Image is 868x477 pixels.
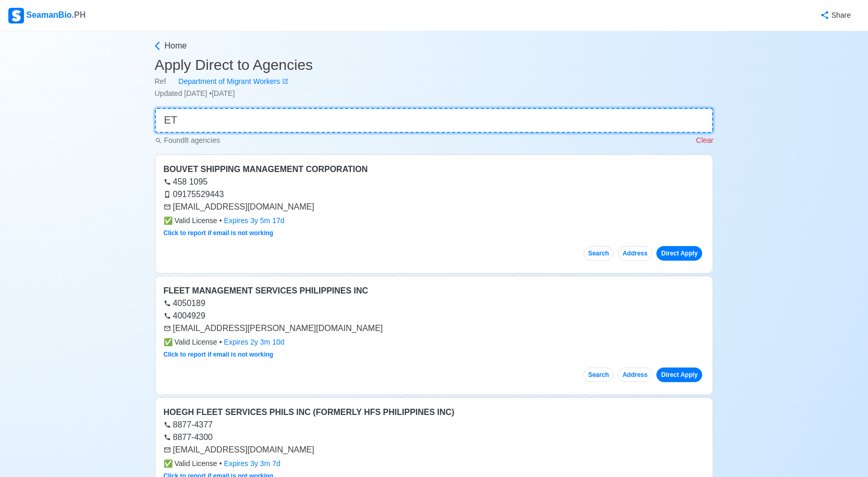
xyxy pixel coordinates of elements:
button: Address [618,368,652,382]
span: .PH [72,10,86,19]
div: • [164,458,705,469]
div: Expires 3y 5m 17d [224,215,285,226]
div: [EMAIL_ADDRESS][PERSON_NAME][DOMAIN_NAME] [164,322,705,335]
a: 458 1095 [164,177,208,186]
span: check [164,216,173,225]
span: Valid License [164,215,217,226]
span: Valid License [164,458,217,469]
a: 09175529443 [164,190,224,199]
a: 4004929 [164,311,205,320]
span: Updated [DATE] • [DATE] [155,89,235,97]
button: Address [618,246,652,261]
span: Valid License [164,337,217,348]
a: Click to report if email is not working [164,351,274,358]
div: SeamanBio [8,8,85,23]
h3: Apply Direct to Agencies [155,56,714,74]
div: • [164,215,705,226]
button: Search [583,368,614,382]
a: 8877-4300 [164,433,213,442]
span: check [164,338,173,346]
input: 👉 Quick Search [155,108,714,133]
div: Expires 3y 3m 7d [224,458,280,469]
a: Home [152,40,714,52]
a: 4050189 [164,299,205,308]
p: Clear [696,135,713,146]
div: Department of Migrant Workers [166,76,282,87]
div: [EMAIL_ADDRESS][DOMAIN_NAME] [164,201,705,213]
p: Found 8 agencies [155,135,220,146]
a: Department of Migrant Workers [166,76,288,87]
div: Ref [155,76,714,87]
div: FLEET MANAGEMENT SERVICES PHILIPPINES INC [164,285,705,297]
a: Direct Apply [656,368,702,382]
img: Logo [8,8,24,23]
button: Share [810,5,860,26]
a: Click to report if email is not working [164,229,274,237]
a: Direct Apply [656,246,702,261]
div: Expires 2y 3m 10d [224,337,285,348]
a: 8877-4377 [164,420,213,429]
button: Search [583,246,614,261]
div: HOEGH FLEET SERVICES PHILS INC (FORMERLY HFS PHILIPPINES INC) [164,406,705,419]
div: [EMAIL_ADDRESS][DOMAIN_NAME] [164,444,705,456]
span: check [164,459,173,468]
div: • [164,337,705,348]
span: Home [165,40,187,52]
div: BOUVET SHIPPING MANAGEMENT CORPORATION [164,163,705,176]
